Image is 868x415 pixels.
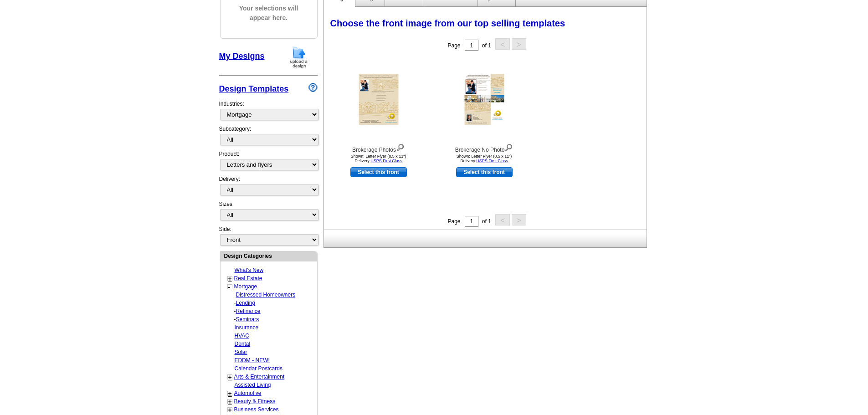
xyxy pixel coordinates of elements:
[447,218,460,225] span: Page
[227,291,316,299] div: -
[228,398,232,405] a: +
[235,267,264,273] a: What's New
[228,374,232,381] a: +
[219,125,318,150] div: Subcategory:
[359,74,398,125] img: Brokerage Photos
[234,275,262,282] a: Real Estate
[476,159,508,163] a: USPS First Class
[434,154,534,163] div: Shown: Letter Flyer (8.5 x 11") Delivery:
[512,38,526,50] button: >
[686,203,868,415] iframe: LiveChat chat widget
[228,283,231,291] a: -
[370,159,402,163] a: USPS First Class
[482,218,491,225] span: of 1
[396,142,405,152] img: view design details
[234,374,285,380] a: Arts & Entertainment
[329,142,429,154] div: Brokerage Photos
[234,398,276,405] a: Beauty & Fitness
[464,74,504,125] img: Brokerage No Photo
[350,167,407,177] a: use this design
[235,365,282,372] a: Calendar Postcards
[219,200,318,225] div: Sizes:
[495,38,510,50] button: <
[456,167,513,177] a: use this design
[228,275,232,282] a: +
[447,42,460,49] span: Page
[308,83,318,92] img: design-wizard-help-icon.png
[234,283,257,290] a: Mortgage
[235,324,259,331] a: Insurance
[219,84,289,93] a: Design Templates
[236,292,296,298] a: Distressed Homeowners
[234,390,262,396] a: Automotive
[235,357,270,364] a: EDDM - NEW!
[236,300,256,306] a: Lending
[228,406,232,414] a: +
[221,251,317,260] div: Design Categories
[495,214,510,225] button: <
[227,315,316,323] div: -
[219,225,318,246] div: Side:
[234,406,279,413] a: Business Services
[219,51,265,61] a: My Designs
[329,154,429,163] div: Shown: Letter Flyer (8.5 x 11") Delivery:
[236,316,259,323] a: Seminars
[228,390,232,397] a: +
[227,307,316,315] div: -
[287,46,311,69] img: upload-design
[235,349,247,355] a: Solar
[330,18,565,28] span: Choose the front image from our top selling templates
[219,175,318,200] div: Delivery:
[236,308,261,314] a: Refinance
[434,142,534,154] div: Brokerage No Photo
[235,382,271,388] a: Assisted Living
[235,341,251,347] a: Dental
[219,150,318,175] div: Product:
[482,42,491,49] span: of 1
[227,299,316,307] div: -
[504,142,513,152] img: view design details
[512,214,526,225] button: >
[219,95,318,125] div: Industries:
[235,333,249,339] a: HVAC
